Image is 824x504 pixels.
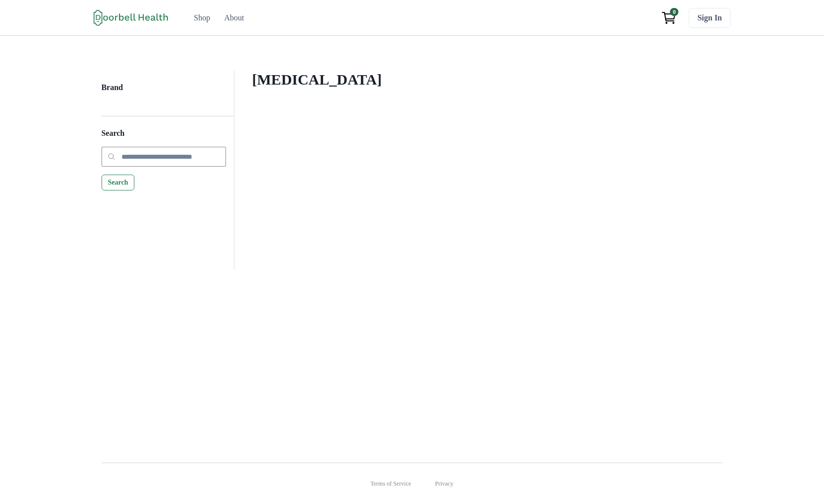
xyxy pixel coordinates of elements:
[670,8,679,16] span: 0
[194,12,211,24] div: Shop
[689,8,730,28] a: Sign In
[218,8,250,28] a: About
[252,71,705,89] h4: [MEDICAL_DATA]
[657,8,681,28] a: View cart
[102,128,226,147] h5: Search
[224,12,244,24] div: About
[188,8,217,28] a: Shop
[102,175,135,191] button: Search
[435,479,454,488] a: Privacy
[102,83,226,101] h5: Brand
[370,479,411,488] a: Terms of Service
